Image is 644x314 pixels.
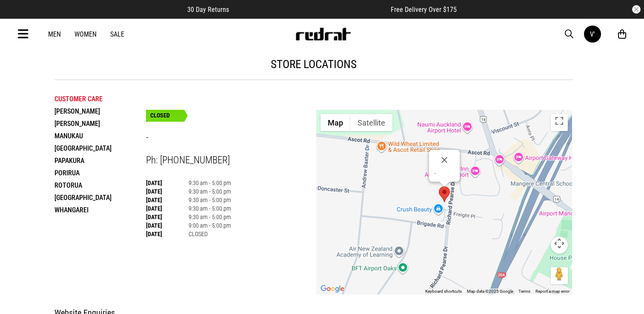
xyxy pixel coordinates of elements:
th: [DATE] [146,213,189,221]
img: Google [318,283,346,294]
button: Toggle fullscreen view [551,114,568,131]
li: [GEOGRAPHIC_DATA] [54,142,146,154]
td: 9:30 am - 5:00 pm [189,204,231,213]
a: Open this area in Google Maps (opens a new window) [318,283,346,294]
a: Women [74,30,97,38]
div: V' [590,30,595,38]
li: Papakura [54,154,146,167]
th: [DATE] [146,187,189,196]
span: Free Delivery Over $175 [391,6,457,14]
li: Customer Care [54,93,146,105]
td: CLOSED [189,230,231,238]
button: Keyboard shortcuts [425,288,462,294]
img: Redrat logo [295,28,351,40]
a: Report a map error [535,289,570,294]
li: [PERSON_NAME] [54,117,146,130]
li: [PERSON_NAME] [54,105,146,117]
div: CLOSED [146,110,184,122]
h3: - [146,131,317,145]
li: Whangarei [54,204,146,216]
button: Close [434,150,455,170]
h1: store locations [54,57,573,71]
div: - [434,170,455,177]
td: 9:00 am - 5:00 pm [189,221,231,230]
span: Ph: [PHONE_NUMBER] [146,154,230,166]
li: [GEOGRAPHIC_DATA] [54,191,146,204]
iframe: Customer reviews powered by Trustpilot [246,5,374,14]
th: [DATE] [146,204,189,213]
a: Sale [110,30,124,38]
button: Drag Pegman onto the map to open Street View [551,267,568,284]
span: 30 Day Returns [187,6,229,14]
th: [DATE] [146,230,189,238]
li: Rotorua [54,179,146,191]
td: 9:30 am - 5:00 pm [189,213,231,221]
td: 9:30 am - 5:00 pm [189,179,231,187]
button: Show satellite imagery [350,114,392,131]
th: [DATE] [146,221,189,230]
th: [DATE] [146,196,189,204]
li: Porirua [54,167,146,179]
th: [DATE] [146,179,189,187]
a: Men [48,30,61,38]
button: Map camera controls [551,237,568,254]
button: Show street map [321,114,350,131]
li: Manukau [54,130,146,142]
td: 9:30 am - 5:00 pm [189,196,231,204]
td: 9:30 am - 5:00 pm [189,187,231,196]
span: Map data ©2025 Google [467,289,513,294]
a: Terms (opens in new tab) [518,289,530,294]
